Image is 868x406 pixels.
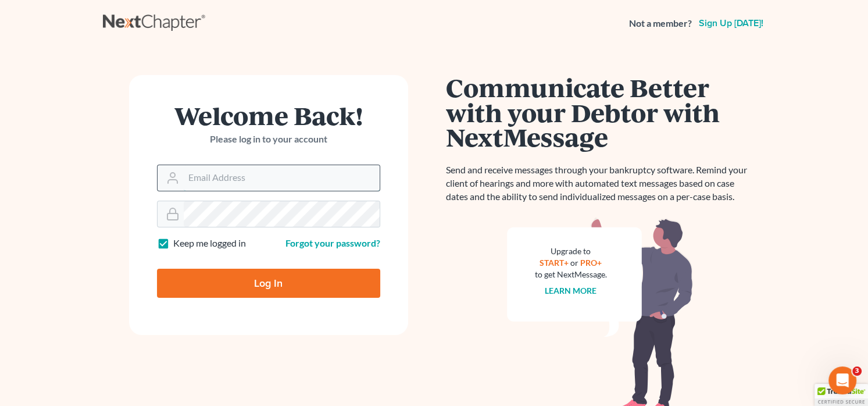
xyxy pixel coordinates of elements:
[173,237,246,250] label: Keep me logged in
[535,269,607,280] div: to get NextMessage.
[446,163,754,204] p: Send and receive messages through your bankruptcy software. Remind your client of hearings and mo...
[157,103,380,128] h1: Welcome Back!
[157,133,380,146] p: Please log in to your account
[852,366,862,376] span: 3
[157,269,380,298] input: Log In
[540,258,569,268] a: START+
[535,245,607,257] div: Upgrade to
[580,258,602,268] a: PRO+
[815,384,868,406] div: TrustedSite Certified
[545,286,596,295] a: Learn more
[828,366,856,394] iframe: Intercom live chat
[570,258,578,268] span: or
[285,237,380,248] a: Forgot your password?
[184,165,380,191] input: Email Address
[629,17,692,30] strong: Not a member?
[446,75,754,149] h1: Communicate Better with your Debtor with NextMessage
[696,19,766,28] a: Sign up [DATE]!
